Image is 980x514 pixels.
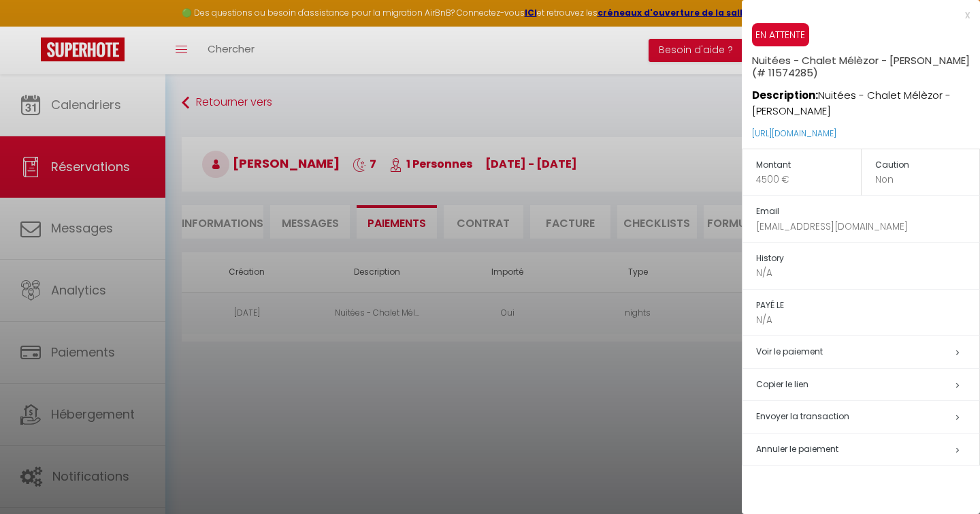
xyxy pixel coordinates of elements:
[756,313,979,327] p: N/A
[756,220,979,234] p: [EMAIL_ADDRESS][DOMAIN_NAME]
[752,127,836,139] a: [URL][DOMAIN_NAME]
[752,46,980,79] h5: Nuitées - Chalet Mélèzor - [PERSON_NAME]
[742,7,970,23] div: x
[752,23,809,46] span: EN ATTENTE
[752,79,980,119] p: Nuitées - Chalet Mélèzor - [PERSON_NAME]
[752,88,818,102] strong: Description:
[756,266,979,280] p: N/A
[756,204,979,220] h5: Email
[756,251,979,267] h5: History
[756,410,849,422] span: Envoyer la transaction
[756,346,823,357] a: Voir le paiement
[756,298,979,314] h5: PAYÉ LE
[756,377,979,393] h5: Copier le lien
[875,157,980,173] h5: Caution
[875,172,980,187] p: Non
[756,157,861,173] h5: Montant
[756,443,838,455] span: Annuler le paiement
[11,5,52,46] button: Ouvrir le widget de chat LiveChat
[752,65,818,80] span: (# 11574285)
[756,172,861,187] p: 4500 €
